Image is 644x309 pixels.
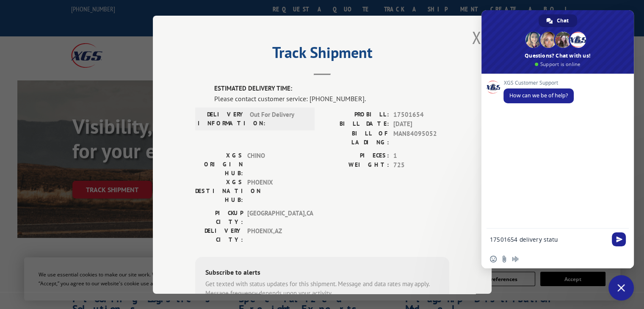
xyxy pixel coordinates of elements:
span: CHINO [247,151,304,177]
span: 725 [393,160,449,170]
label: DELIVERY CITY: [195,226,243,244]
span: XGS Customer Support [503,80,574,86]
span: Insert an emoji [490,256,497,262]
div: Please contact customer service: [PHONE_NUMBER]. [214,93,449,103]
span: Send a file [501,256,508,262]
label: PROBILL: [322,110,389,119]
label: WEIGHT: [322,160,389,170]
span: [DATE] [393,119,449,129]
label: PICKUP CITY: [195,208,243,226]
h2: Track Shipment [195,47,449,63]
button: Close modal [472,26,481,49]
textarea: Compose your message... [490,229,608,250]
a: Chat [539,14,577,27]
label: XGS ORIGIN HUB: [195,151,243,177]
label: DELIVERY INFORMATION: [198,110,246,127]
span: PHOENIX , AZ [247,226,304,244]
div: Get texted with status updates for this shipment. Message and data rates may apply. Message frequ... [205,279,439,298]
span: PHOENIX [247,177,304,204]
span: Chat [557,14,569,27]
span: Audio message [512,256,519,262]
span: MAN84095052 [393,129,449,146]
label: XGS DESTINATION HUB: [195,177,243,204]
label: BILL OF LADING: [322,129,389,146]
span: 1 [393,151,449,160]
a: Close chat [608,275,634,301]
span: 17501654 [393,110,449,119]
span: [GEOGRAPHIC_DATA] , CA [247,208,304,226]
label: BILL DATE: [322,119,389,129]
span: How can we be of help? [509,92,568,99]
label: ESTIMATED DELIVERY TIME: [214,84,449,94]
label: PIECES: [322,151,389,160]
div: Subscribe to alerts [205,267,439,279]
span: Out For Delivery [250,110,307,127]
span: Send [612,232,626,246]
